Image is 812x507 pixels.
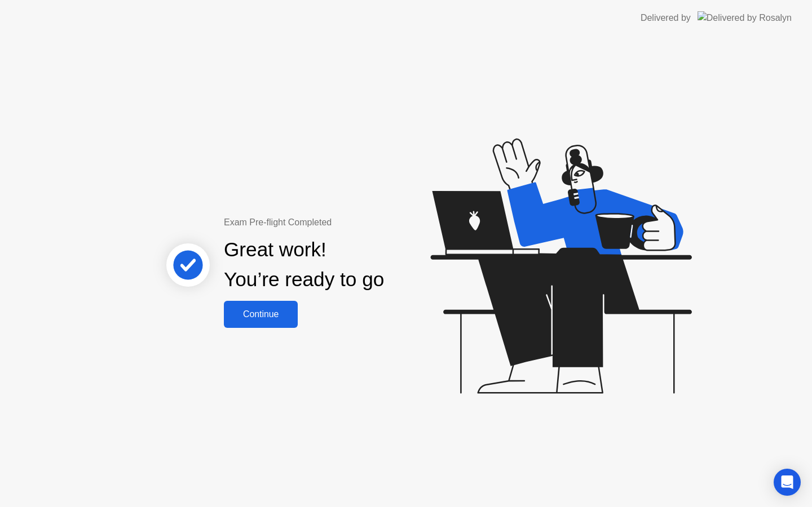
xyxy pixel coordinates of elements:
div: Exam Pre-flight Completed [224,216,457,229]
div: Open Intercom Messenger [774,469,801,496]
div: Continue [227,309,294,319]
button: Continue [224,301,298,328]
img: Delivered by Rosalyn [698,11,792,24]
div: Delivered by [641,11,691,25]
div: Great work! You’re ready to go [224,235,384,295]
